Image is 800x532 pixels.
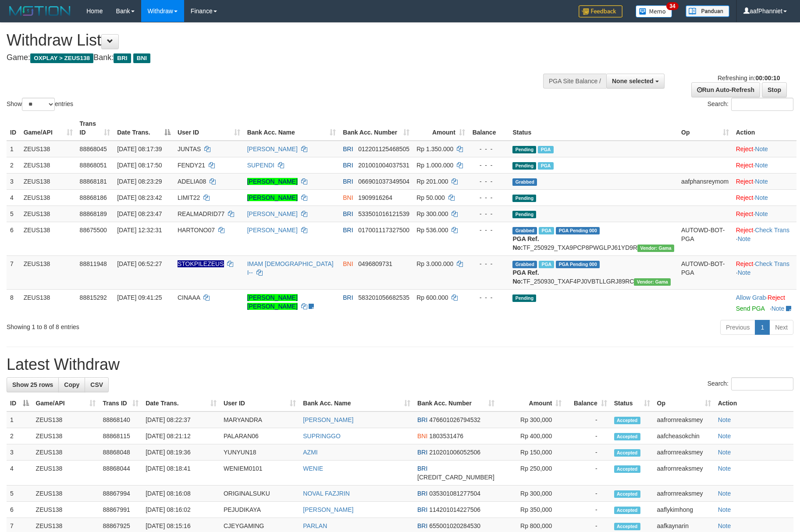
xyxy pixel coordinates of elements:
[732,116,796,141] th: Action
[718,449,731,456] a: Note
[611,395,654,411] th: Status: activate to sort column ascending
[509,255,678,289] td: TF_250930_TXAF4PJ0VBTLLGRJ89RC
[99,502,142,518] td: 88867991
[117,145,162,153] span: [DATE] 08:17:39
[142,461,220,486] td: [DATE] 08:18:41
[512,211,536,218] span: Pending
[174,116,244,141] th: User ID: activate to sort column ascending
[637,245,674,252] span: Vendor URL: https://trx31.1velocity.biz
[736,194,754,201] a: Reject
[7,141,20,157] td: 1
[736,305,764,312] a: Send PGA
[539,261,554,268] span: Marked by aafsreyleap
[178,227,215,234] span: HARTONO07
[429,433,463,440] span: Copy 1803531476 to clipboard
[666,2,678,10] span: 34
[303,465,323,472] a: WENIE
[80,178,107,185] span: 88868181
[498,486,565,502] td: Rp 300,000
[32,461,100,486] td: ZEUS138
[732,289,796,316] td: ·
[606,74,665,89] button: None selected
[7,206,20,222] td: 5
[732,157,796,173] td: ·
[32,502,100,518] td: ZEUS138
[247,294,298,310] a: [PERSON_NAME] [PERSON_NAME]
[512,294,536,302] span: Pending
[614,449,640,457] span: Accepted
[32,428,100,444] td: ZEUS138
[417,522,427,529] span: BRI
[472,161,506,170] div: - - -
[80,227,107,234] span: 88675500
[556,261,600,268] span: PGA Pending
[579,5,622,18] img: Feedback.jpg
[755,74,780,82] strong: 00:00:10
[247,210,298,217] a: [PERSON_NAME]
[565,411,610,428] td: -
[142,444,220,461] td: [DATE] 08:19:36
[718,433,731,440] a: Note
[20,157,76,173] td: ZEUS138
[58,377,85,392] a: Copy
[469,116,509,141] th: Balance
[7,486,32,502] td: 5
[755,260,789,267] a: Check Trans
[718,506,731,513] a: Note
[7,411,32,428] td: 1
[543,74,606,89] div: PGA Site Balance /
[417,474,494,481] span: Copy 343401042797536 to clipboard
[565,461,610,486] td: -
[732,173,796,189] td: ·
[429,506,480,513] span: Copy 114201014227506 to clipboard
[417,449,427,456] span: BRI
[614,417,640,424] span: Accepted
[117,227,162,234] span: [DATE] 12:32:31
[472,226,506,234] div: - - -
[731,98,793,111] input: Search:
[303,490,350,497] a: NOVAL FAZJRIN
[142,502,220,518] td: [DATE] 08:16:02
[244,116,340,141] th: Bank Acc. Name: activate to sort column ascending
[416,194,445,201] span: Rp 50.000
[7,255,20,289] td: 7
[732,189,796,206] td: ·
[7,356,793,373] h1: Latest Withdraw
[654,428,715,444] td: aafcheasokchin
[178,145,201,153] span: JUNTAS
[303,506,353,513] a: [PERSON_NAME]
[20,222,76,255] td: ZEUS138
[614,507,640,514] span: Accepted
[715,395,793,411] th: Action
[429,522,480,529] span: Copy 655001020284530 to clipboard
[678,116,732,141] th: Op: activate to sort column ascending
[299,395,414,411] th: Bank Acc. Name: activate to sort column ascending
[343,227,353,234] span: BRI
[512,146,536,153] span: Pending
[755,210,768,217] a: Note
[472,177,506,186] div: - - -
[614,433,640,440] span: Accepted
[99,461,142,486] td: 88868044
[7,222,20,255] td: 6
[247,162,274,169] a: SUPENDI
[417,506,427,513] span: BRI
[736,162,754,169] a: Reject
[142,486,220,502] td: [DATE] 08:16:08
[99,395,142,411] th: Trans ID: activate to sort column ascending
[247,194,298,201] a: [PERSON_NAME]
[358,194,392,201] span: Copy 1909916264 to clipboard
[80,162,107,169] span: 88868051
[178,178,206,185] span: ADELIA08
[64,381,79,388] span: Copy
[303,522,327,529] a: PARLAN
[654,461,715,486] td: aafrornreaksmey
[565,444,610,461] td: -
[7,502,32,518] td: 6
[416,227,448,234] span: Rp 536.000
[678,173,732,189] td: aafphansreymom
[20,116,76,141] th: Game/API: activate to sort column ascending
[80,294,107,301] span: 88815292
[7,98,73,111] label: Show entries
[358,210,409,217] span: Copy 533501016121539 to clipboard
